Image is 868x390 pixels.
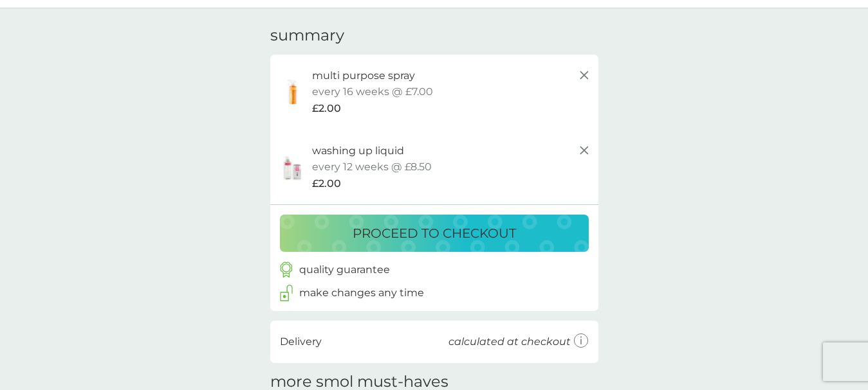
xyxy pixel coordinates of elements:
span: £2.00 [312,175,341,192]
p: calculated at checkout [448,333,571,350]
p: multi purpose spray [312,67,415,84]
p: Delivery [280,333,322,350]
p: every 16 weeks @ £7.00 [312,84,433,100]
p: make changes any time [299,285,424,301]
button: proceed to checkout [280,215,589,252]
p: washing up liquid [312,143,404,159]
p: proceed to checkout [353,223,516,244]
span: £2.00 [312,100,341,117]
p: quality guarantee [299,261,390,278]
p: every 12 weeks @ £8.50 [312,159,432,175]
h3: summary [270,26,344,45]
